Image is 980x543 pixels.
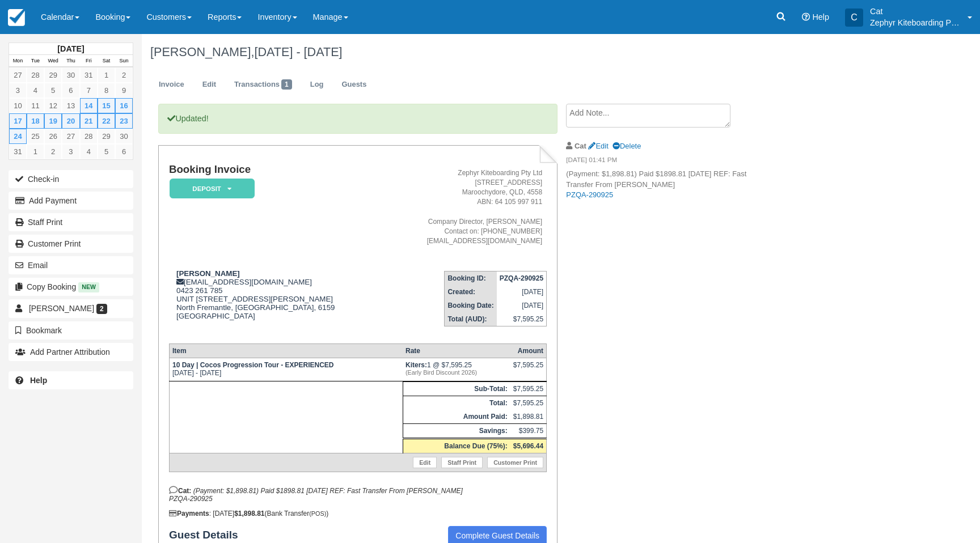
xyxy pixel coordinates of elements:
a: 11 [27,98,44,113]
a: 10 [9,98,27,113]
span: 1 [281,79,292,90]
span: 2 [96,304,107,314]
a: Customer Print [487,457,543,468]
a: 20 [62,113,79,129]
small: (POS) [309,510,326,517]
a: 15 [98,98,115,113]
th: Sun [115,55,133,67]
th: Amount Paid: [403,410,510,424]
td: $7,595.25 [497,312,547,326]
a: 19 [44,113,62,129]
i: Help [802,13,810,21]
p: Updated! [158,104,557,134]
strong: PZQA-290925 [500,274,543,282]
td: 1 @ $7,595.25 [403,358,510,381]
th: Rate [403,344,510,358]
td: [DATE] [497,299,547,312]
a: 26 [44,129,62,144]
th: Tue [27,55,44,67]
button: Email [9,256,133,274]
a: 22 [98,113,115,129]
th: Amount [510,344,547,358]
a: 12 [44,98,62,113]
button: Add Partner Attribution [9,343,133,361]
a: Edit [588,142,608,150]
b: Help [30,376,47,385]
a: 5 [98,144,115,159]
a: Edit [413,457,437,468]
a: 27 [9,67,27,83]
em: [DATE] 01:41 PM [566,155,757,168]
a: 24 [9,129,27,144]
th: Item [169,344,403,358]
a: PZQA-290925 [566,190,613,199]
th: Mon [9,55,27,67]
a: [PERSON_NAME] 2 [9,299,133,317]
a: Customer Print [9,235,133,253]
strong: $1,898.81 [234,510,264,517]
span: [PERSON_NAME] [29,304,94,313]
a: 3 [62,144,79,159]
em: Deposit [170,179,255,198]
a: 27 [62,129,79,144]
a: Guests [333,74,375,96]
a: 8 [98,83,115,98]
div: [EMAIL_ADDRESS][DOMAIN_NAME] 0423 261 785 UNIT [STREET_ADDRESS][PERSON_NAME] North Fremantle, [GE... [169,269,385,334]
th: Wed [44,55,62,67]
td: [DATE] [497,285,547,299]
button: Bookmark [9,321,133,340]
h1: [PERSON_NAME], [150,45,868,59]
a: 3 [9,83,27,98]
a: 30 [62,67,79,83]
a: 29 [44,67,62,83]
th: Booking ID: [445,271,497,286]
a: 29 [98,129,115,144]
a: 4 [27,83,44,98]
a: 2 [44,144,62,159]
a: Staff Print [441,457,483,468]
a: 25 [27,129,44,144]
span: Help [812,12,829,22]
th: Savings: [403,424,510,439]
a: 2 [115,67,133,83]
a: 28 [27,67,44,83]
a: 6 [115,144,133,159]
h1: Booking Invoice [169,164,385,176]
td: $399.75 [510,424,547,439]
div: C [845,9,863,27]
img: checkfront-main-nav-mini-logo.png [8,9,25,26]
td: $7,595.25 [510,396,547,410]
a: 9 [115,83,133,98]
em: (Payment: $1,898.81) Paid $1898.81 [DATE] REF: Fast Transfer From [PERSON_NAME] PZQA-290925 [169,487,463,503]
address: Zephyr Kiteboarding Pty Ltd [STREET_ADDRESS] Maroochydore, QLD, 4558 ABN: 64 105 997 911 Company ... [390,168,543,246]
span: New [78,282,99,292]
a: 21 [80,113,98,129]
a: Edit [194,74,225,96]
a: 4 [80,144,98,159]
a: Log [302,74,332,96]
a: Deposit [169,178,251,199]
a: Invoice [150,74,193,96]
p: Cat [870,6,961,17]
th: Thu [62,55,79,67]
a: 7 [80,83,98,98]
th: Total: [403,396,510,410]
p: (Payment: $1,898.81) Paid $1898.81 [DATE] REF: Fast Transfer From [PERSON_NAME] [566,169,757,201]
th: Sat [98,55,115,67]
strong: [PERSON_NAME] [176,269,240,278]
th: Balance Due (75%): [403,439,510,453]
td: [DATE] - [DATE] [169,358,403,381]
a: Staff Print [9,213,133,231]
p: Zephyr Kiteboarding Pty Ltd [870,17,961,28]
div: : [DATE] (Bank Transfer ) [169,510,547,517]
th: Sub-Total: [403,382,510,396]
a: 16 [115,98,133,113]
th: Total (AUD): [445,312,497,326]
a: 31 [80,67,98,83]
span: [DATE] - [DATE] [254,45,342,59]
a: 1 [98,67,115,83]
strong: Cat [575,142,586,150]
a: 6 [62,83,79,98]
td: $1,898.81 [510,410,547,424]
strong: Kiters [405,361,427,369]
